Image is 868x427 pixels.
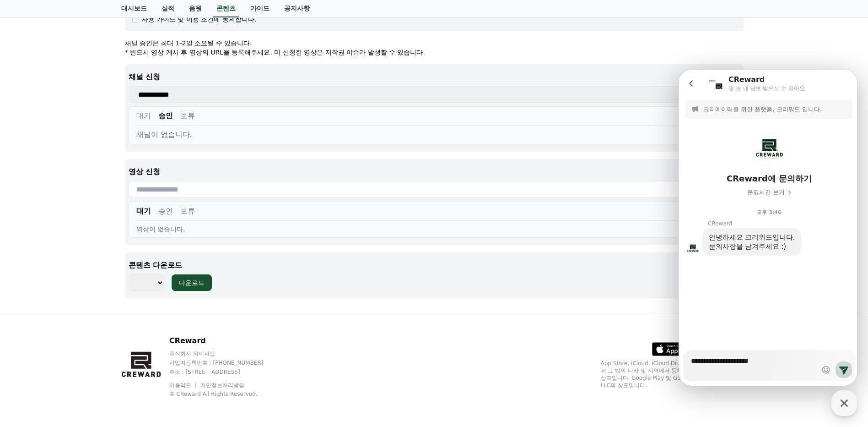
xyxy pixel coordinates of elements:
[172,274,212,291] button: 다운로드
[136,110,151,121] button: 대기
[169,359,281,367] p: 사업자등록번호 : [PHONE_NUMBER]
[129,260,740,271] p: 콘텐츠 다운로드
[601,360,747,389] p: App Store, iCloud, iCloud Drive 및 iTunes Store는 미국과 그 밖의 나라 및 지역에서 등록된 Apple Inc.의 서비스 상표입니다. Goo...
[169,368,281,376] p: 주소 : [STREET_ADDRESS]
[158,110,173,121] button: 승인
[679,70,857,386] iframe: Channel chat
[169,335,281,346] p: CReward
[129,71,740,82] p: 채널 신청
[136,129,732,140] div: 채널이 없습니다.
[125,38,744,48] p: 채널 승인은 최대 1-2일 소요될 수 있습니다.
[136,224,732,234] div: 영상이 없습니다.
[129,166,740,177] p: 영상 신청
[158,206,173,217] button: 승인
[169,382,198,389] a: 이용약관
[125,48,744,57] p: * 반드시 영상 게시 후 영상의 URL을 등록해주세요. 미 신청한 영상은 저작권 이슈가 발생할 수 있습니다.
[169,350,281,357] p: 주식회사 와이피랩
[142,15,257,24] div: 사용 가이드 및 이용 조건에 동의합니다.
[200,382,244,389] a: 개인정보처리방침
[180,110,195,121] button: 보류
[169,390,281,398] p: © CReward All Rights Reserved.
[179,278,205,287] div: 다운로드
[136,206,151,217] button: 대기
[180,206,195,217] button: 보류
